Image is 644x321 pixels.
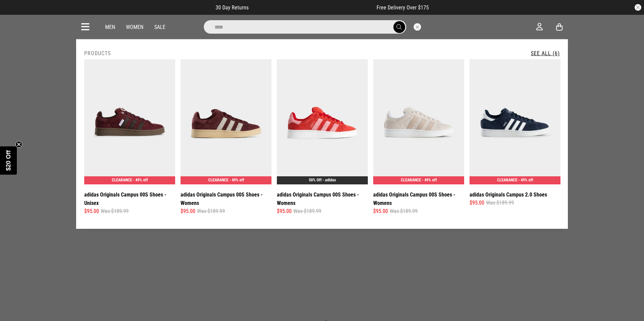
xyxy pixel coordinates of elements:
[277,207,292,215] span: $95.00
[293,207,321,215] span: Was $189.99
[470,59,560,184] img: Adidas Originals Campus 2.0 Shoes in Blue
[84,207,99,215] span: $95.00
[84,59,175,184] img: Adidas Originals Campus 00s Shoes - Unisex in Maroon
[470,190,547,199] a: adidas Originals Campus 2.0 Shoes
[208,178,228,182] span: CLEARANCE
[126,24,143,30] a: Women
[309,178,336,182] a: 50% Off - adidas
[414,23,421,31] button: Close search
[181,190,271,207] a: adidas Originals Campus 00S Shoes - Womens
[154,24,165,30] a: Sale
[229,178,244,182] span: - 49% off
[84,50,111,57] h2: Products
[197,207,225,215] span: Was $189.99
[277,190,368,207] a: adidas Originals Campus 00S Shoes - Womens
[277,59,368,184] img: Adidas Originals Campus 00s Shoes - Womens in Red
[5,3,26,23] button: Open LiveChat chat widget
[373,207,388,215] span: $95.00
[216,4,249,11] span: 30 Day Returns
[105,24,115,30] a: Men
[518,178,533,182] span: - 49% off
[377,4,429,11] span: Free Delivery Over $175
[181,59,271,184] img: Adidas Originals Campus 00s Shoes - Womens in Maroon
[422,178,437,182] span: - 49% off
[84,190,175,207] a: adidas Originals Campus 00S Shoes - Unisex
[497,178,517,182] span: CLEARANCE
[486,199,514,207] span: Was $189.99
[401,178,421,182] span: CLEARANCE
[531,50,560,57] a: See All (6)
[470,199,484,207] span: $95.00
[262,4,363,11] iframe: Customer reviews powered by Trustpilot
[112,178,132,182] span: CLEARANCE
[5,150,12,171] span: $20 Off
[133,178,148,182] span: - 49% off
[181,207,195,215] span: $95.00
[15,141,22,148] button: Close teaser
[373,59,464,184] img: Adidas Originals Campus 00s Shoes - Womens in Pink
[390,207,418,215] span: Was $189.99
[373,190,464,207] a: adidas Originals Campus 00S Shoes - Womens
[101,207,129,215] span: Was $189.99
